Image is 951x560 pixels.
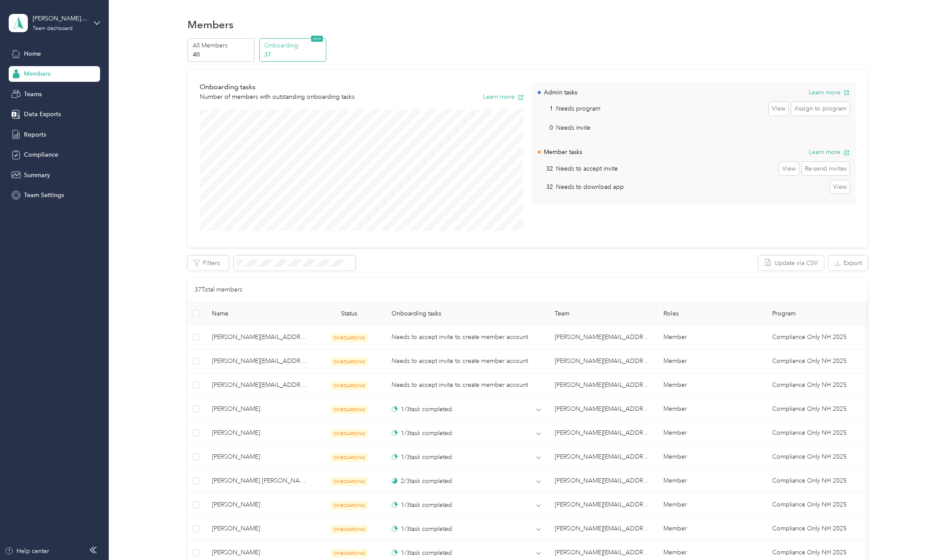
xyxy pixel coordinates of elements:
span: ONBOARDING [330,429,368,438]
span: [PERSON_NAME][EMAIL_ADDRESS][PERSON_NAME][DOMAIN_NAME] [212,380,307,390]
p: 40 [193,50,252,59]
td: Member [656,517,765,541]
span: Reports [24,130,46,139]
th: Program [765,302,871,325]
p: 32 [538,182,553,191]
td: ONBOARDING [314,349,385,373]
div: 1 / 3 task completed [392,405,452,414]
td: leslie.butler@navenhealth.com [548,421,656,445]
td: eric.crites@navenhealth.com [205,349,314,373]
span: ONBOARDING [330,405,368,414]
span: [PERSON_NAME][EMAIL_ADDRESS][PERSON_NAME][DOMAIN_NAME] [212,332,307,342]
span: ONBOARDING [330,333,368,342]
th: Roles [656,302,765,325]
button: Learn more [809,148,850,157]
td: Compliance Only NH 2025 [765,421,871,445]
div: 1 / 3 task completed [392,524,452,533]
td: Shannon Watt [205,397,314,421]
span: ONBOARDING [330,357,368,366]
p: 1 [538,104,553,113]
th: Status [314,302,385,325]
td: leslie.butler@navenhealth.com [548,469,656,493]
td: ONBOARDING [314,325,385,349]
td: ONBOARDING [314,397,385,421]
p: All Members [193,41,252,50]
td: Member [656,469,765,493]
p: Needs to accept invite [556,164,618,173]
td: ONBOARDING [314,373,385,397]
span: Needs to accept invite to create member account [392,357,528,365]
td: Compliance Only NH 2025 [765,469,871,493]
td: kimberly.randall@navenhealth.com [205,373,314,397]
span: Needs to accept invite to create member account [392,381,528,389]
td: Taylor M. Weidner [205,469,314,493]
button: Re-send invites [802,162,850,176]
td: Compliance Only NH 2025 [765,349,871,373]
button: Learn more [483,92,524,101]
td: Member [656,493,765,517]
button: View [830,180,850,194]
td: leslie.butler@navenhealth.com [548,373,656,397]
p: Member tasks [544,148,582,157]
div: 1 / 3 task completed [392,500,452,510]
td: Member [656,421,765,445]
p: Number of members with outstanding onboarding tasks [200,92,355,101]
span: ONBOARDING [330,381,368,390]
p: Onboarding tasks [200,82,355,93]
td: Michelle T. Tyus-Hatcher [205,517,314,541]
td: Joy Lindberg [205,445,314,469]
span: Members [24,69,50,78]
iframe: Everlance-gr Chat Button Frame [902,511,951,560]
td: breanna.randall@navenhealth.com [205,325,314,349]
td: leslie.butler@navenhealth.com [548,397,656,421]
h1: Members [188,20,234,29]
div: 1 / 3 task completed [392,453,452,462]
span: Team Settings [24,191,64,200]
button: Assign to program [791,102,850,116]
span: ONBOARDING [330,477,368,486]
span: [PERSON_NAME] [212,500,307,510]
td: Compliance Only NH 2025 [765,325,871,349]
td: Member [656,373,765,397]
span: Name [212,310,307,317]
span: Summary [24,171,50,180]
td: Member [656,445,765,469]
button: Update via CSV [758,255,824,271]
td: Member [656,397,765,421]
p: Admin tasks [544,88,577,97]
td: leslie.butler@navenhealth.com [548,325,656,349]
span: Teams [24,90,42,99]
td: ONBOARDING [314,517,385,541]
p: Onboarding [264,41,323,50]
button: View [769,102,788,116]
span: [PERSON_NAME] [212,524,307,533]
td: leslie.butler@navenhealth.com [548,493,656,517]
td: leslie.butler@navenhealth.com [548,517,656,541]
p: 0 [538,123,553,132]
p: 37 [264,50,323,59]
p: 32 [538,164,553,173]
button: View [779,162,799,176]
p: 37 Total members [194,285,242,295]
span: Data Exports [24,110,61,119]
td: ONBOARDING [314,493,385,517]
td: Compliance Only NH 2025 [765,445,871,469]
span: [PERSON_NAME] [PERSON_NAME] [212,476,307,486]
th: Onboarding tasks [385,302,548,325]
div: 1 / 3 task completed [392,548,452,557]
span: NEW [311,36,323,42]
span: ONBOARDING [330,501,368,510]
span: [PERSON_NAME] [212,548,307,557]
button: Learn more [809,88,850,97]
td: Compliance Only NH 2025 [765,493,871,517]
button: Help center [5,547,49,556]
span: Compliance [24,150,58,159]
p: Needs program [556,104,600,113]
span: ONBOARDING [330,525,368,534]
span: [PERSON_NAME] [212,404,307,414]
td: leslie.butler@navenhealth.com [548,445,656,469]
span: [PERSON_NAME][EMAIL_ADDRESS][PERSON_NAME][DOMAIN_NAME] [212,356,307,366]
td: Member [656,325,765,349]
td: ONBOARDING [314,469,385,493]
